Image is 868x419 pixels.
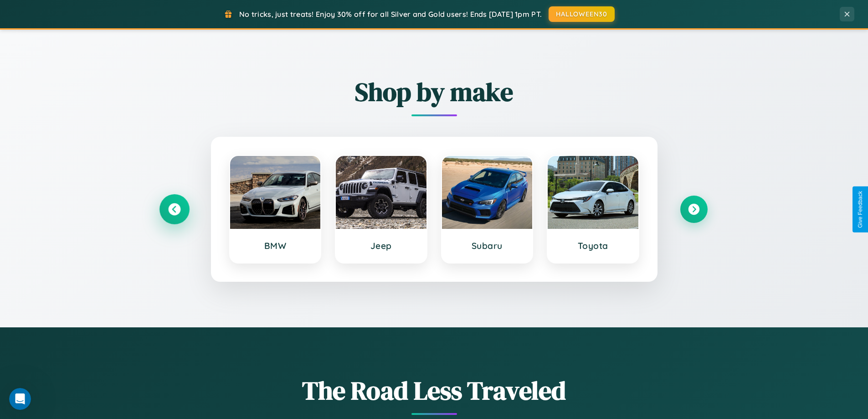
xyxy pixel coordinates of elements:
[161,74,708,109] h2: Shop by make
[239,10,542,19] span: No tricks, just treats! Enjoy 30% off for all Silver and Gold users! Ends [DATE] 1pm PT.
[549,6,615,22] button: HALLOWEEN30
[857,191,863,228] div: Give Feedback
[239,240,312,251] h3: BMW
[345,240,417,251] h3: Jeep
[557,240,629,251] h3: Toyota
[9,388,31,410] iframe: Intercom live chat
[451,240,524,251] h3: Subaru
[161,373,708,408] h1: The Road Less Traveled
